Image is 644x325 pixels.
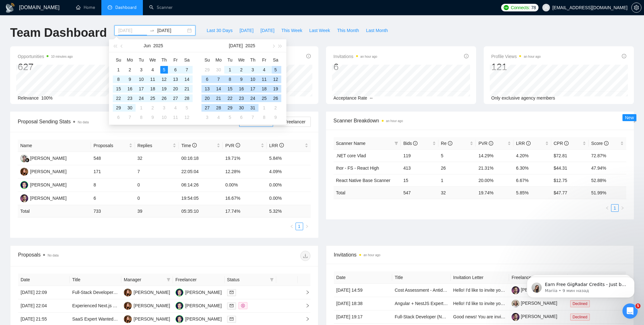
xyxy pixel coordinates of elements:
[149,104,156,112] div: 2
[124,315,132,323] img: MZ
[236,55,247,65] th: We
[224,103,236,113] td: 2025-07-29
[113,94,124,103] td: 2025-06-22
[394,141,398,145] span: filter
[236,103,247,113] td: 2025-07-30
[134,315,170,322] div: [PERSON_NAME]
[150,28,155,33] span: swap-right
[238,94,245,102] div: 23
[215,75,222,83] div: 7
[203,85,211,93] div: 13
[512,313,520,321] img: c1zVZ1sL32q5nhAt0TNAmi8b2qiCDyy87hV4DYnDfqEXV-23c8g2muiDPHGcurNiJ0
[175,303,222,308] a: VM[PERSON_NAME]
[270,65,281,75] td: 2025-07-05
[170,55,181,65] th: Fr
[491,61,541,73] div: 121
[306,25,334,36] button: Last Week
[213,113,224,122] td: 2025-08-04
[113,113,124,122] td: 2025-07-06
[124,103,136,113] td: 2025-06-30
[290,224,294,228] span: left
[181,75,193,84] td: 2025-06-14
[172,94,179,102] div: 27
[124,302,132,310] img: MZ
[270,278,274,282] span: filter
[605,206,609,210] span: left
[257,25,278,36] button: [DATE]
[160,85,168,93] div: 19
[115,66,122,74] div: 1
[512,300,520,308] img: c1QQQI9XnZ9GNKu0RjnLng-9_U_OEepHIUJqVlVBskbAymBjMHrJ957gD9oLD7jCTo
[181,113,193,122] td: 2025-07-12
[281,27,302,34] span: This Week
[51,55,73,58] time: 10 minutes ago
[170,103,181,113] td: 2025-07-04
[260,85,268,93] div: 18
[172,75,179,83] div: 13
[230,317,233,321] span: mail
[149,114,156,121] div: 9
[224,55,236,65] th: Tu
[238,75,245,83] div: 9
[172,114,179,121] div: 11
[247,65,258,75] td: 2025-07-03
[158,84,170,94] td: 2025-06-19
[203,66,211,74] div: 29
[72,316,244,322] a: SaaS Expert Wanted – Build [DOMAIN_NAME] (Next.js, Supabase, Stripe, Dashboards
[247,84,258,94] td: 2025-07-17
[201,75,213,84] td: 2025-07-06
[91,140,135,152] th: Proposals
[512,314,557,319] a: [PERSON_NAME]
[334,95,367,101] span: Acceptance Rate
[270,113,281,122] td: 2025-08-09
[30,195,67,202] div: [PERSON_NAME]
[247,55,258,65] th: Th
[136,113,147,122] td: 2025-07-08
[124,94,136,103] td: 2025-06-23
[175,289,222,295] a: VM[PERSON_NAME]
[149,85,156,93] div: 18
[203,104,211,112] div: 27
[236,25,257,36] button: [DATE]
[621,206,624,210] span: right
[270,103,281,113] td: 2025-08-02
[544,5,548,10] span: user
[30,181,67,188] div: [PERSON_NAME]
[337,27,359,34] span: This Month
[113,103,124,113] td: 2025-06-29
[260,104,268,112] div: 1
[226,75,234,83] div: 8
[137,104,145,112] div: 1
[25,158,29,162] img: gigradar-bm.png
[72,290,218,295] a: Full-Stack Developer for Internal Dashboard (React + Node.js + GraphQL)
[360,55,377,58] time: an hour ago
[185,315,222,322] div: [PERSON_NAME]
[115,104,122,112] div: 29
[5,3,15,13] img: logo
[272,66,279,74] div: 5
[249,75,257,83] div: 10
[247,75,258,84] td: 2025-07-10
[172,66,179,74] div: 6
[270,75,281,84] td: 2025-07-12
[249,66,257,74] div: 3
[160,104,168,112] div: 3
[181,55,193,65] th: Sa
[395,314,490,319] a: Full-Stack Developer (Next.js, Stripe, Contentful)
[76,5,95,10] a: homeHome
[611,205,618,211] a: 1
[224,65,236,75] td: 2025-07-01
[147,55,158,65] th: We
[172,104,179,112] div: 4
[224,113,236,122] td: 2025-08-05
[272,104,279,112] div: 2
[270,84,281,94] td: 2025-07-19
[172,85,179,93] div: 20
[136,55,147,65] th: Tu
[258,65,270,75] td: 2025-07-04
[72,303,176,308] a: Experienced Next.js and Payload Developer Needed
[631,5,641,10] a: setting
[158,55,170,65] th: Th
[30,155,67,162] div: [PERSON_NAME]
